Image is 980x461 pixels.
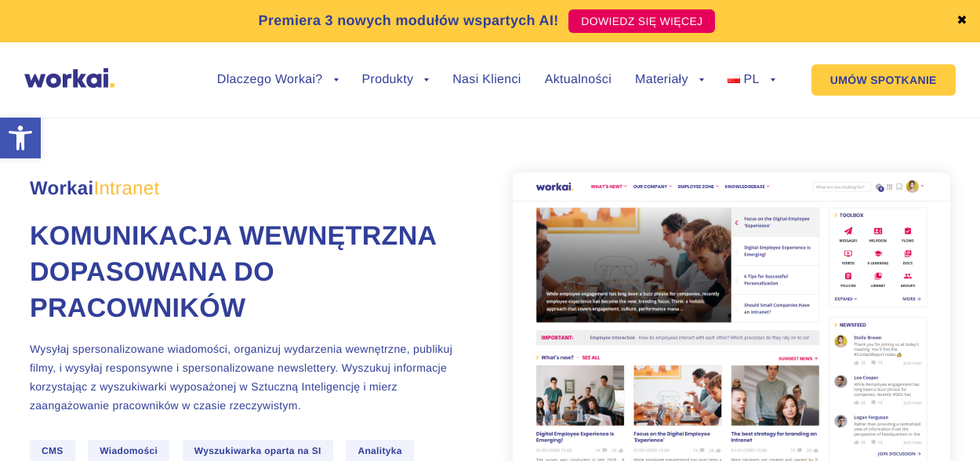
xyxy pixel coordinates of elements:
a: Aktualności [545,74,612,86]
h1: Komunikacja wewnętrzna dopasowana do pracowników [30,219,475,327]
em: Intranet [93,178,159,199]
a: UMÓW SPOTKANIE [811,64,956,96]
a: Materiały [635,74,704,86]
a: ✖ [956,15,967,27]
span: PL [744,73,760,86]
a: DOWIEDZ SIĘ WIĘCEJ [568,9,715,33]
a: Nasi Klienci [452,74,521,86]
p: Premiera 3 nowych modułów wspartych AI! [259,10,559,31]
a: Dlaczego Workai? [217,74,339,86]
p: Wysyłaj spersonalizowane wiadomości, organizuj wydarzenia wewnętrzne, publikuj filmy, i wysyłaj r... [30,339,475,415]
span: Workai [30,161,159,198]
a: Produkty [362,74,430,86]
